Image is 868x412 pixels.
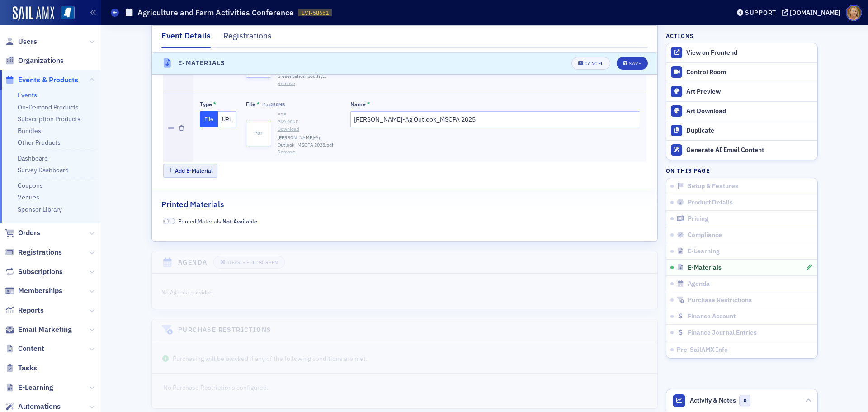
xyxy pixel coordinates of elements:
span: Pricing [688,215,708,223]
abbr: This field is required [213,100,217,109]
a: Coupons [18,181,43,189]
h4: Actions [666,32,694,40]
span: Registrations [18,247,62,257]
div: Duplicate [686,127,813,135]
span: Purchase Restrictions [688,296,752,304]
span: Product Details [688,199,733,207]
span: [PERSON_NAME]-Ag Outlook_MSCPA 2025.pdf [278,134,341,149]
span: Not Available [163,218,175,225]
span: Max [262,102,285,108]
div: Name [350,101,366,108]
div: View on Frontend [686,49,813,57]
span: Automations [18,402,61,412]
span: Memberships [18,286,62,296]
abbr: This field is required [367,100,370,109]
a: Sponsor Library [18,205,62,213]
span: Activity & Notes [690,396,736,405]
a: Orders [5,228,40,238]
span: Organizations [18,56,64,66]
a: E-Learning [5,383,53,393]
a: Events [18,91,37,99]
h2: Printed Materials [161,199,224,210]
a: Users [5,37,37,47]
div: Type [200,101,212,108]
img: SailAMX [13,6,54,21]
span: Events & Products [18,75,78,85]
a: Email Marketing [5,325,72,335]
a: Reports [5,305,44,315]
div: Save [629,61,641,66]
button: Generate AI Email Content [666,140,817,160]
a: Subscriptions [5,267,63,277]
button: Save [617,57,648,70]
a: Bundles [18,127,41,135]
button: Add E-Material [163,164,218,178]
button: Remove [278,80,295,87]
a: On-Demand Products [18,103,79,111]
a: Content [5,344,44,354]
a: Memberships [5,286,62,296]
span: Profile [846,5,862,21]
span: Content [18,344,44,354]
h4: Purchase Restrictions [178,325,271,335]
span: E-Learning [688,247,720,256]
a: Control Room [666,63,817,82]
span: Orders [18,228,40,238]
a: View Homepage [54,6,75,21]
div: File [246,101,255,108]
button: Remove [278,148,295,156]
a: Survey Dashboard [18,166,69,174]
div: No Agenda provided. [161,286,465,296]
a: View on Frontend [666,43,817,62]
a: Art Preview [666,82,817,101]
a: Venues [18,193,39,201]
h4: E-Materials [178,58,225,68]
img: SailAMX [61,6,75,20]
p: Purchasing will be blocked if any of the following conditions are met. [161,354,648,364]
div: Generate AI Email Content [686,146,813,154]
div: Support [745,9,776,17]
a: Dashboard [18,154,48,162]
a: Other Products [18,138,61,147]
span: Not Available [222,218,257,225]
span: Reports [18,305,44,315]
button: File [200,111,218,127]
span: 250MB [270,102,285,108]
span: EVT-58651 [302,9,329,17]
div: Registrations [223,30,272,47]
span: E-Materials [688,264,722,272]
span: Tasks [18,363,37,373]
h4: Agenda [178,258,207,267]
span: Compliance [688,231,722,239]
div: 769.98 KB [278,118,341,126]
div: Control Room [686,68,813,76]
a: Registrations [5,247,62,257]
span: Finance Account [688,313,736,321]
button: URL [218,111,236,127]
a: Subscription Products [18,115,80,123]
p: No Purchase Restrictions configured. [163,383,646,393]
span: Setup & Features [688,182,738,190]
span: Printed Materials [178,217,257,225]
span: Pre-SailAMX Info [677,346,728,354]
span: E-Learning [18,383,53,393]
h1: Agriculture and Farm Activities Conference [137,7,294,18]
span: Agenda [688,280,710,288]
h4: On this page [666,166,818,175]
span: Email Marketing [18,325,72,335]
div: Art Preview [686,88,813,96]
button: Toggle Full Screen [213,256,285,269]
span: Users [18,37,37,47]
abbr: This field is required [256,100,260,109]
a: Tasks [5,363,37,373]
div: Art Download [686,107,813,115]
span: 0 [739,395,750,406]
button: Cancel [571,57,610,70]
span: Finance Journal Entries [688,329,757,337]
button: [DOMAIN_NAME] [782,9,844,16]
div: Toggle Full Screen [227,260,278,265]
div: Event Details [161,30,211,48]
a: Art Download [666,101,817,121]
a: Download [278,126,341,133]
